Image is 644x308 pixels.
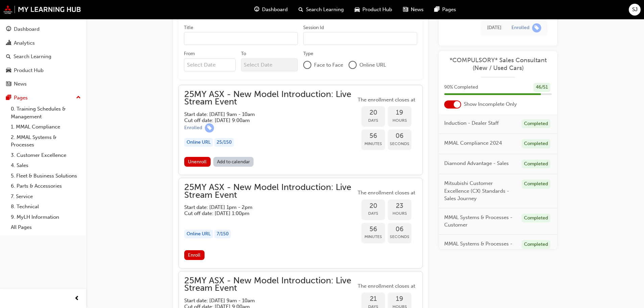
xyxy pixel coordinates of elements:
[188,252,200,258] span: Enroll
[632,6,638,14] span: SJ
[444,214,516,229] span: MMAL Systems & Processes - Customer
[249,3,293,17] a: guage-iconDashboard
[356,189,417,197] span: The enrollment closes at
[388,117,411,124] span: Hours
[303,32,417,45] input: Session Id
[8,202,84,212] a: 8. Technical
[444,119,499,127] span: Induction - Dealer Staff
[303,50,313,57] div: Type
[188,159,207,165] span: Unenroll
[262,6,288,14] span: Dashboard
[8,104,84,122] a: 0. Training Schedules & Management
[6,81,11,87] span: news-icon
[388,210,411,217] span: Hours
[434,5,439,14] span: pages-icon
[184,125,202,131] div: Enrolled
[361,295,385,303] span: 21
[293,3,349,17] a: search-iconSearch Learning
[8,171,84,181] a: 5. Fleet & Business Solutions
[398,3,429,17] a: news-iconNews
[184,138,213,147] div: Online URL
[3,37,84,49] a: Analytics
[444,84,478,91] span: 90 % Completed
[388,132,411,140] span: 06
[3,5,81,14] img: mmal
[3,92,84,104] button: Pages
[444,240,516,255] span: MMAL Systems & Processes - General
[522,160,550,169] div: Completed
[522,139,550,148] div: Completed
[184,111,345,117] h5: Start date: [DATE] 9am - 10am
[74,294,79,303] span: prev-icon
[388,233,411,241] span: Seconds
[361,140,385,148] span: Minutes
[411,6,424,14] span: News
[522,119,550,128] div: Completed
[522,214,550,223] div: Completed
[6,54,11,60] span: search-icon
[442,6,456,14] span: Pages
[184,184,356,199] span: 25MY ASX - New Model Introduction: Live Stream Event
[388,202,411,210] span: 23
[388,140,411,148] span: Seconds
[6,68,11,74] span: car-icon
[355,5,360,14] span: car-icon
[8,212,84,222] a: 9. MyLH Information
[214,138,234,147] div: 25 / 150
[8,160,84,171] a: 4. Sales
[254,5,259,14] span: guage-icon
[361,233,385,241] span: Minutes
[429,3,461,17] a: pages-iconPages
[6,40,11,46] span: chart-icon
[361,210,385,217] span: Days
[444,180,516,203] span: Mitsubishi Customer Excellence (CX) Standards - Sales Journey
[241,58,298,71] input: To
[464,100,517,108] span: Show Incomplete Only
[487,24,501,32] div: Wed Oct 01 2025 14:03:01 GMT+0930 (Australian Central Standard Time)
[184,32,298,45] input: Title
[14,39,35,47] div: Analytics
[184,204,345,210] h5: Start date: [DATE] 1pm - 2pm
[359,61,386,69] span: Online URL
[6,95,11,101] span: pages-icon
[14,80,27,88] div: News
[184,157,211,167] button: Unenroll
[349,3,398,17] a: car-iconProduct Hub
[8,150,84,161] a: 3. Customer Excellence
[522,180,550,189] div: Completed
[356,96,417,104] span: The enrollment closes at
[388,109,411,117] span: 19
[3,50,84,63] a: Search Learning
[299,5,303,14] span: search-icon
[14,53,51,61] div: Search Learning
[14,67,44,74] div: Product Hub
[356,282,417,290] span: The enrollment closes at
[444,139,502,147] span: MMAL Compliance 2024
[184,298,345,304] h5: Start date: [DATE] 9am - 10am
[184,91,417,170] button: 25MY ASX - New Model Introduction: Live Stream EventStart date: [DATE] 9am - 10am Cut off date: [...
[8,181,84,191] a: 6. Parts & Accessories
[444,56,552,72] a: *COMPULSORY* Sales Consultant (New / Used Cars)
[184,210,345,216] h5: Cut off date: [DATE] 1:00pm
[184,230,213,239] div: Online URL
[213,157,254,167] a: Add to calendar
[8,191,84,202] a: 7. Service
[511,25,529,31] div: Enrolled
[14,94,28,102] div: Pages
[184,91,356,106] span: 25MY ASX - New Model Introduction: Live Stream Event
[362,6,392,14] span: Product Hub
[184,117,345,123] h5: Cut off date: [DATE] 9:00am
[361,109,385,117] span: 20
[184,184,417,263] button: 25MY ASX - New Model Introduction: Live Stream EventStart date: [DATE] 1pm - 2pm Cut off date: [D...
[8,222,84,233] a: All Pages
[3,64,84,77] a: Product Hub
[522,240,550,249] div: Completed
[388,295,411,303] span: 19
[444,160,509,167] span: Diamond Advantage - Sales
[303,24,324,31] div: Session Id
[241,50,246,57] div: To
[3,22,84,92] button: DashboardAnalyticsSearch LearningProduct HubNews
